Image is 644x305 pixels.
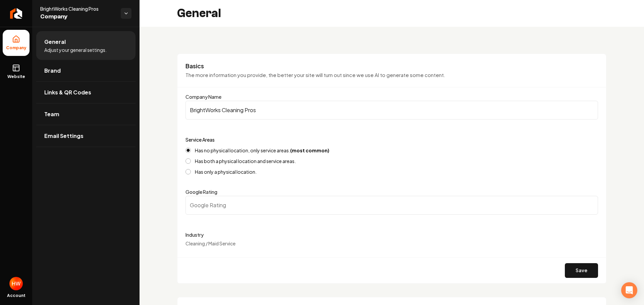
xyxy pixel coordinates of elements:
[3,59,30,85] a: Website
[36,125,136,147] a: Email Settings
[44,110,59,118] span: Team
[195,169,257,174] label: Has only a physical location.
[621,282,637,298] div: Open Intercom Messenger
[290,147,329,153] strong: (most common)
[36,103,136,125] a: Team
[185,62,598,70] h3: Basics
[44,47,107,53] span: Adjust your general settings.
[195,148,329,153] label: Has no physical location, only service areas.
[9,277,23,290] img: HSA Websites
[44,132,84,140] span: Email Settings
[177,7,221,20] h2: General
[185,189,217,195] label: Google Rating
[36,82,136,103] a: Links & QR Codes
[185,137,215,143] label: Service Areas
[185,231,598,239] label: Industry
[3,45,29,51] span: Company
[185,101,598,120] input: Company Name
[44,67,61,75] span: Brand
[185,94,221,100] label: Company Name
[40,12,115,21] span: Company
[185,71,598,79] p: The more information you provide, the better your site will turn out since we use AI to generate ...
[36,60,136,81] a: Brand
[40,5,115,12] span: BrightWorks Cleaning Pros
[9,277,23,290] button: Open user button
[7,293,25,298] span: Account
[185,196,598,215] input: Google Rating
[5,74,28,79] span: Website
[44,88,91,96] span: Links & QR Codes
[185,240,235,246] span: Cleaning / Maid Service
[44,38,66,46] span: General
[565,263,598,278] button: Save
[195,159,296,163] label: Has both a physical location and service areas.
[10,8,22,19] img: Rebolt Logo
